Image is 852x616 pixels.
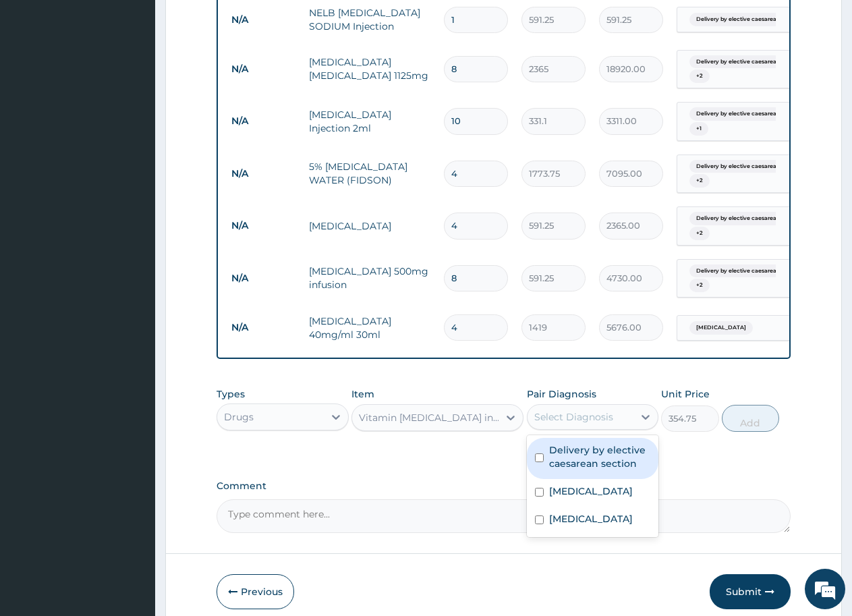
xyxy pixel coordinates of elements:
[689,107,791,121] span: Delivery by elective caesarean...
[225,161,302,186] td: N/A
[689,174,710,188] span: + 2
[689,227,710,240] span: + 2
[225,315,302,340] td: N/A
[225,266,302,291] td: N/A
[224,410,254,424] div: Drugs
[302,49,437,89] td: [MEDICAL_DATA] [MEDICAL_DATA] 1125mg
[549,512,633,526] label: [MEDICAL_DATA]
[534,410,613,424] div: Select Diagnosis
[689,279,710,292] span: + 2
[710,574,791,609] button: Submit
[527,387,596,401] label: Pair Diagnosis
[359,411,500,424] div: Vitamin [MEDICAL_DATA] injection
[70,76,227,93] div: Chat with us now
[722,405,779,432] button: Add
[225,7,302,32] td: N/A
[351,387,374,401] label: Item
[302,213,437,240] td: [MEDICAL_DATA]
[217,574,294,609] button: Previous
[689,212,791,225] span: Delivery by elective caesarean...
[689,69,710,83] span: + 2
[689,122,708,136] span: + 1
[689,13,791,26] span: Delivery by elective caesarean...
[221,7,254,39] div: Minimize live chat window
[689,55,791,69] span: Delivery by elective caesarean...
[689,321,753,335] span: [MEDICAL_DATA]
[217,480,791,492] label: Comment
[549,484,633,498] label: [MEDICAL_DATA]
[302,101,437,142] td: [MEDICAL_DATA] Injection 2ml
[78,170,186,306] span: We're online!
[302,258,437,298] td: [MEDICAL_DATA] 500mg infusion
[661,387,710,401] label: Unit Price
[689,160,791,173] span: Delivery by elective caesarean...
[25,67,55,101] img: d_794563401_company_1708531726252_794563401
[225,213,302,238] td: N/A
[225,57,302,82] td: N/A
[689,264,791,278] span: Delivery by elective caesarean...
[302,153,437,194] td: 5% [MEDICAL_DATA] WATER (FIDSON)
[302,308,437,348] td: [MEDICAL_DATA] 40mg/ml 30ml
[217,389,245,400] label: Types
[549,443,651,470] label: Delivery by elective caesarean section
[225,109,302,134] td: N/A
[7,368,257,416] textarea: Type your message and hit 'Enter'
